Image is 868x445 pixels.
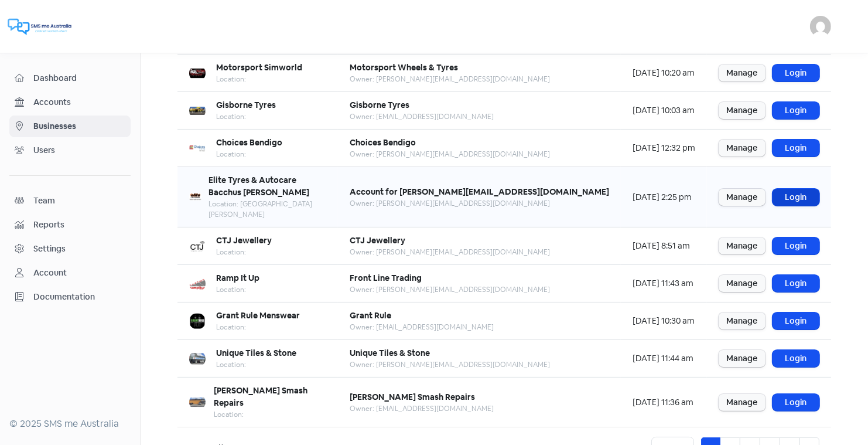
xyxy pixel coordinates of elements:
[189,276,206,292] img: 35f4c1ad-4f2e-48ad-ab30-5155fdf70f3d-250x250.png
[33,219,125,231] span: Reports
[773,189,819,206] a: Login
[9,91,131,113] a: Accounts
[633,277,695,290] div: [DATE] 11:43 am
[216,310,300,321] b: Grant Rule Menswear
[719,394,766,411] a: Manage
[633,352,695,365] div: [DATE] 11:44 am
[9,67,131,89] a: Dashboard
[209,175,309,198] b: Elite Tyres & Autocare Bacchus [PERSON_NAME]
[350,310,391,321] b: Grant Rule
[189,238,206,254] img: 7be11b49-75b7-437a-b653-4ef32f684f53-250x250.png
[719,189,766,206] a: Manage
[9,286,131,308] a: Documentation
[189,103,206,119] img: 63d568eb-2aa7-4a3e-ac80-3fa331f9deb7-250x250.png
[350,149,550,159] div: Owner: [PERSON_NAME][EMAIL_ADDRESS][DOMAIN_NAME]
[216,74,302,84] div: Location:
[214,385,307,408] b: [PERSON_NAME] Smash Repairs
[216,273,259,283] b: Ramp It Up
[214,409,326,420] div: Location:
[719,275,766,292] a: Manage
[9,190,131,212] a: Team
[216,247,272,257] div: Location:
[350,74,550,84] div: Owner: [PERSON_NAME][EMAIL_ADDRESS][DOMAIN_NAME]
[719,237,766,254] a: Manage
[216,62,302,73] b: Motorsport Simworld
[350,186,609,197] b: Account for [PERSON_NAME][EMAIL_ADDRESS][DOMAIN_NAME]
[216,137,282,148] b: Choices Bendigo
[633,142,695,154] div: [DATE] 12:32 pm
[33,96,125,108] span: Accounts
[350,284,550,295] div: Owner: [PERSON_NAME][EMAIL_ADDRESS][DOMAIN_NAME]
[189,189,201,205] img: 66d538de-5a83-4c3b-bc95-2d621ac501ae-250x250.png
[33,72,125,84] span: Dashboard
[216,322,300,332] div: Location:
[633,240,695,252] div: [DATE] 8:51 am
[773,102,819,119] a: Login
[350,137,416,148] b: Choices Bendigo
[216,284,259,295] div: Location:
[216,359,296,370] div: Location:
[9,214,131,236] a: Reports
[216,235,272,246] b: CTJ Jewellery
[9,238,131,260] a: Settings
[33,267,67,279] div: Account
[33,291,125,303] span: Documentation
[33,120,125,133] span: Businesses
[773,237,819,254] a: Login
[773,64,819,81] a: Login
[9,116,131,137] a: Businesses
[633,315,695,327] div: [DATE] 10:30 am
[773,350,819,367] a: Login
[350,62,458,73] b: Motorsport Wheels & Tyres
[773,140,819,157] a: Login
[810,16,831,37] img: User
[350,198,609,209] div: Owner: [PERSON_NAME][EMAIL_ADDRESS][DOMAIN_NAME]
[216,100,276,110] b: Gisborne Tyres
[350,322,494,332] div: Owner: [EMAIL_ADDRESS][DOMAIN_NAME]
[189,140,206,157] img: 0e827074-2277-4e51-9f29-4863781f49ff-250x250.png
[189,65,206,81] img: f04f9500-df2d-4bc6-9216-70fe99c8ada6-250x250.png
[350,392,475,402] b: [PERSON_NAME] Smash Repairs
[350,100,409,110] b: Gisborne Tyres
[350,111,494,122] div: Owner: [EMAIL_ADDRESS][DOMAIN_NAME]
[350,247,550,257] div: Owner: [PERSON_NAME][EMAIL_ADDRESS][DOMAIN_NAME]
[209,199,326,220] div: Location: [GEOGRAPHIC_DATA][PERSON_NAME]
[633,104,695,117] div: [DATE] 10:03 am
[719,312,766,329] a: Manage
[9,262,131,284] a: Account
[189,351,206,367] img: 052dc0f5-0326-4f27-ad8e-36ef436f33b3-250x250.png
[216,348,296,358] b: Unique Tiles & Stone
[33,195,125,207] span: Team
[216,111,276,122] div: Location:
[33,243,66,255] div: Settings
[633,191,695,203] div: [DATE] 2:25 pm
[189,394,206,410] img: 41d3e966-6eab-4070-a8ed-998341c7dede-250x250.png
[9,417,131,431] div: © 2025 SMS me Australia
[633,396,695,409] div: [DATE] 11:36 am
[350,359,550,370] div: Owner: [PERSON_NAME][EMAIL_ADDRESS][DOMAIN_NAME]
[773,312,819,329] a: Login
[719,350,766,367] a: Manage
[633,67,695,79] div: [DATE] 10:20 am
[189,313,206,329] img: 4a6b15b7-8deb-4f81-962f-cd6db14835d5-250x250.png
[33,144,125,157] span: Users
[773,275,819,292] a: Login
[350,403,494,414] div: Owner: [EMAIL_ADDRESS][DOMAIN_NAME]
[9,140,131,161] a: Users
[350,273,422,283] b: Front Line Trading
[719,102,766,119] a: Manage
[719,64,766,81] a: Manage
[350,348,430,358] b: Unique Tiles & Stone
[350,235,405,246] b: CTJ Jewellery
[719,140,766,157] a: Manage
[773,394,819,411] a: Login
[216,149,282,159] div: Location:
